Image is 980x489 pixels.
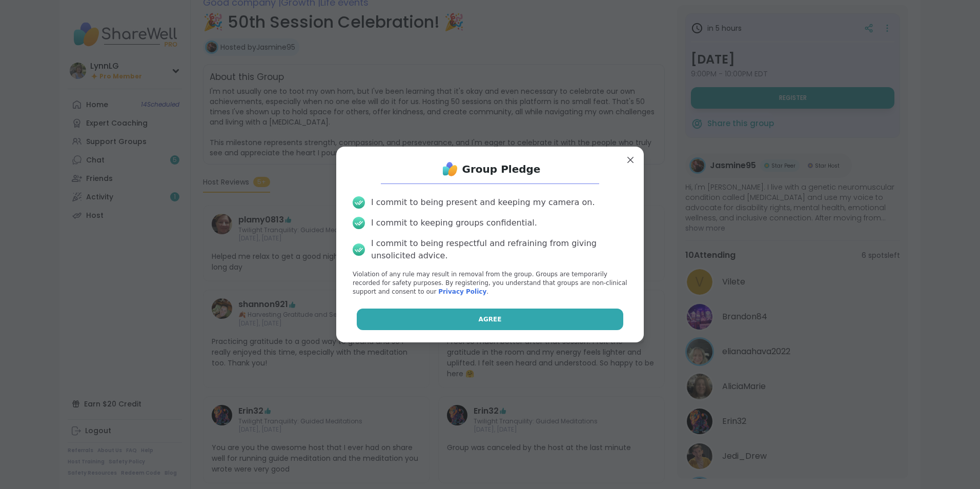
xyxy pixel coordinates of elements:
div: I commit to being respectful and refraining from giving unsolicited advice. [371,237,627,262]
button: Agree [357,309,624,330]
a: Privacy Policy [438,288,486,295]
img: ShareWell Logo [440,159,460,179]
div: I commit to keeping groups confidential. [371,217,537,229]
h1: Group Pledge [462,162,541,176]
span: Agree [479,315,502,324]
div: I commit to being present and keeping my camera on. [371,196,595,209]
p: Violation of any rule may result in removal from the group. Groups are temporarily recorded for s... [353,270,627,296]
